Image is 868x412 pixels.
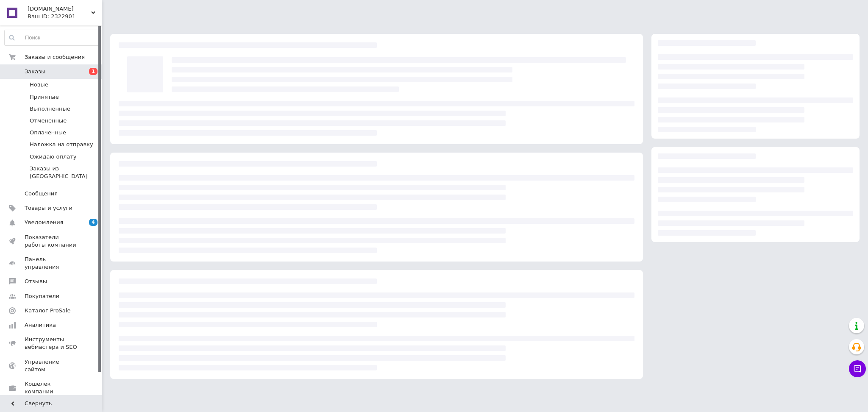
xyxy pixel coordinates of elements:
[849,360,866,377] button: Чат с покупателем
[5,30,99,45] input: Поиск
[25,307,70,315] span: Каталог ProSale
[30,93,59,101] span: Принятые
[25,321,56,329] span: Аналитика
[25,204,72,212] span: Товары и услуги
[30,141,93,148] span: Наложка на отправку
[28,5,91,13] span: NAFF.COM.UA
[30,129,66,136] span: Оплаченные
[25,53,85,61] span: Заказы и сообщения
[25,380,78,395] span: Кошелек компании
[25,190,58,198] span: Сообщения
[25,256,78,271] span: Панель управления
[89,219,97,226] span: 4
[25,68,45,75] span: Заказы
[25,278,47,285] span: Отзывы
[89,68,97,75] span: 1
[28,13,102,20] div: Ваш ID: 2322901
[25,234,78,249] span: Показатели работы компании
[30,153,76,161] span: Ожидаю оплату
[30,105,70,113] span: Выполненные
[30,81,48,89] span: Новые
[25,336,78,351] span: Инструменты вебмастера и SEO
[30,165,99,180] span: Заказы из [GEOGRAPHIC_DATA]
[25,292,59,300] span: Покупатели
[30,117,67,125] span: Отмененные
[25,358,78,373] span: Управление сайтом
[25,219,63,226] span: Уведомления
